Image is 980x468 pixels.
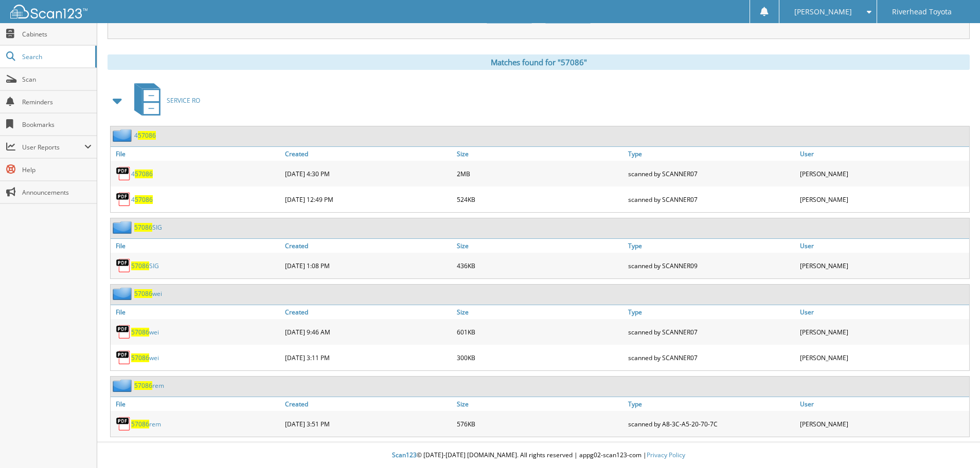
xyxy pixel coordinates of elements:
a: 457086 [131,195,153,204]
a: File [111,239,282,253]
div: scanned by A8-3C-A5-20-70-7C [626,414,797,434]
a: Size [454,397,626,411]
span: 57086 [131,328,149,336]
a: SERVICE RO [128,80,200,121]
a: 57086rem [131,420,161,428]
div: 601KB [454,322,626,342]
div: scanned by SCANNER07 [626,322,797,342]
a: Created [282,239,454,253]
a: Type [626,147,797,161]
div: [PERSON_NAME] [797,414,969,434]
a: File [111,397,282,411]
span: Scan123 [392,451,417,459]
div: [DATE] 3:11 PM [282,347,454,368]
div: [DATE] 9:46 AM [282,322,454,342]
a: 57086SIG [131,261,159,270]
img: PDF.png [116,416,131,432]
img: PDF.png [116,258,131,273]
div: [PERSON_NAME] [797,347,969,368]
a: Size [454,147,626,161]
span: 57086 [131,353,149,362]
span: 57086 [134,223,152,232]
span: 57086 [131,420,149,428]
div: scanned by SCANNER09 [626,255,797,276]
a: User [797,305,969,319]
span: 57086 [134,381,152,390]
a: 57086wei [131,353,159,362]
a: Type [626,397,797,411]
div: © [DATE]-[DATE] [DOMAIN_NAME]. All rights reserved | appg02-scan123-com | [97,443,980,468]
span: 57086 [135,170,153,178]
span: Announcements [22,188,92,197]
a: 57086rem [134,381,164,390]
div: 2MB [454,163,626,184]
div: scanned by SCANNER07 [626,189,797,210]
a: User [797,397,969,411]
a: User [797,147,969,161]
span: Cabinets [22,30,92,39]
div: [DATE] 1:08 PM [282,255,454,276]
div: [DATE] 3:51 PM [282,414,454,434]
a: File [111,305,282,319]
a: User [797,239,969,253]
img: folder2.png [113,287,134,300]
span: 57086 [135,195,153,204]
a: Size [454,305,626,319]
div: Matches found for "57086" [108,54,970,70]
span: User Reports [22,143,84,152]
span: Bookmarks [22,120,92,129]
a: Type [626,239,797,253]
a: 57086wei [134,289,162,298]
span: 57086 [134,289,152,298]
img: scan123-logo-white.svg [10,5,87,18]
a: Privacy Policy [647,451,685,459]
span: 57086 [131,261,149,270]
span: Scan [22,75,92,84]
span: Help [22,165,92,174]
a: Created [282,397,454,411]
span: [PERSON_NAME] [794,9,852,15]
div: 300KB [454,347,626,368]
img: PDF.png [116,324,131,340]
div: [DATE] 4:30 PM [282,163,454,184]
img: PDF.png [116,166,131,181]
a: File [111,147,282,161]
div: scanned by SCANNER07 [626,163,797,184]
span: 57086 [138,131,156,140]
img: PDF.png [116,192,131,207]
span: Riverhead Toyota [892,9,952,15]
a: Created [282,147,454,161]
a: 457086 [131,170,153,178]
div: [PERSON_NAME] [797,322,969,342]
div: [PERSON_NAME] [797,189,969,210]
div: [PERSON_NAME] [797,255,969,276]
div: [PERSON_NAME] [797,163,969,184]
div: 576KB [454,414,626,434]
div: [DATE] 12:49 PM [282,189,454,210]
a: 57086SIG [134,223,162,232]
div: 524KB [454,189,626,210]
span: Reminders [22,98,92,106]
div: 436KB [454,255,626,276]
span: Search [22,52,90,61]
a: Type [626,305,797,319]
a: 457086 [134,131,156,140]
a: Created [282,305,454,319]
a: 57086wei [131,328,159,336]
span: SERVICE RO [167,96,200,105]
img: folder2.png [113,221,134,234]
img: folder2.png [113,129,134,142]
iframe: Chat Widget [929,419,980,468]
a: Size [454,239,626,253]
img: PDF.png [116,350,131,365]
img: folder2.png [113,379,134,392]
div: scanned by SCANNER07 [626,347,797,368]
